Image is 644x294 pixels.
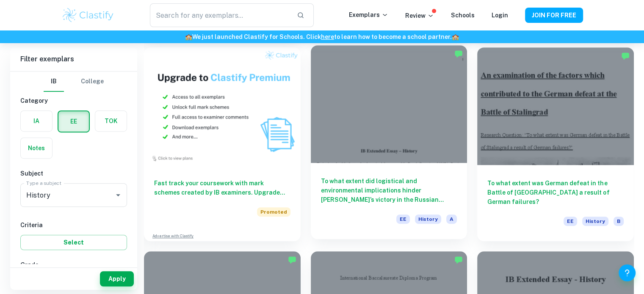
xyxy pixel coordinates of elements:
[257,207,290,217] span: Promoted
[396,214,410,224] span: EE
[100,271,134,286] button: Apply
[405,11,434,20] p: Review
[349,10,388,19] p: Exemplars
[492,12,508,19] a: Login
[185,33,192,40] span: 🏫
[614,217,624,226] span: B
[487,179,624,206] h6: To what extent was German defeat in the Battle of [GEOGRAPHIC_DATA] a result of German failures?
[621,52,630,60] img: Marked
[452,33,459,40] span: 🏫
[20,260,127,269] h6: Grade
[154,179,290,197] h6: Fast track your coursework with mark schemes created by IB examiners. Upgrade now
[21,138,52,158] button: Notes
[20,235,127,250] button: Select
[311,47,467,241] a: To what extent did logistical and environmental implications hinder [PERSON_NAME]’s victory in th...
[454,256,463,264] img: Marked
[288,256,296,264] img: Marked
[144,47,301,165] img: Thumbnail
[619,264,636,281] button: Help and Feedback
[525,8,583,23] button: JOIN FOR FREE
[21,111,52,131] button: IA
[415,214,441,224] span: History
[95,111,127,131] button: TOK
[150,3,290,27] input: Search for any exemplars...
[44,71,64,92] button: IB
[58,111,89,132] button: EE
[10,47,137,71] h6: Filter exemplars
[321,33,334,40] a: here
[20,220,127,230] h6: Criteria
[152,233,193,239] a: Advertise with Clastify
[582,217,608,226] span: History
[112,189,124,201] button: Open
[26,179,61,187] label: Type a subject
[44,71,104,92] div: Filter type choice
[81,71,104,92] button: College
[454,49,463,58] img: Marked
[61,7,115,24] img: Clastify logo
[446,214,457,224] span: A
[20,96,127,105] h6: Category
[451,12,475,19] a: Schools
[564,217,577,226] span: EE
[2,32,642,41] h6: We just launched Clastify for Schools. Click to learn how to become a school partner.
[20,169,127,178] h6: Subject
[321,176,457,204] h6: To what extent did logistical and environmental implications hinder [PERSON_NAME]’s victory in th...
[477,47,634,241] a: To what extent was German defeat in the Battle of [GEOGRAPHIC_DATA] a result of German failures?E...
